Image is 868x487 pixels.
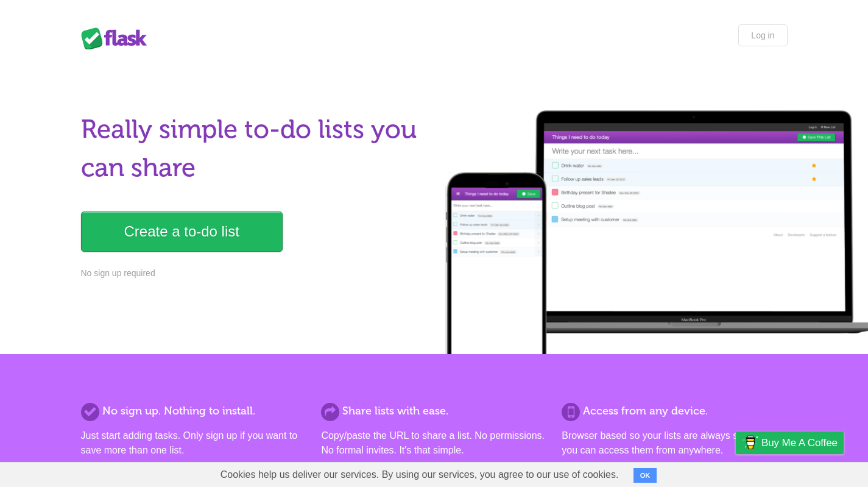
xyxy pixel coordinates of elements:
[81,267,427,280] p: No sign up required
[738,24,787,46] a: Log in
[562,403,787,419] h2: Access from any device.
[321,403,546,419] h2: Share lists with ease.
[81,27,154,49] div: Flask Lists
[81,212,283,252] a: Create a to-do list
[81,403,306,419] h2: No sign up. Nothing to install.
[633,468,657,483] button: OK
[321,428,546,458] p: Copy/paste the URL to share a list. No permissions. No formal invites. It's that simple.
[761,432,838,453] span: Buy me a coffee
[81,110,427,187] h1: Really simple to-do lists you can share
[736,432,844,454] a: Buy me a coffee
[208,463,631,487] span: Cookies help us deliver our services. By using our services, you agree to our use of cookies.
[81,428,306,458] p: Just start adding tasks. Only sign up if you want to save more than one list.
[742,432,758,453] img: Buy me a coffee
[562,428,787,458] p: Browser based so your lists are always synced and you can access them from anywhere.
